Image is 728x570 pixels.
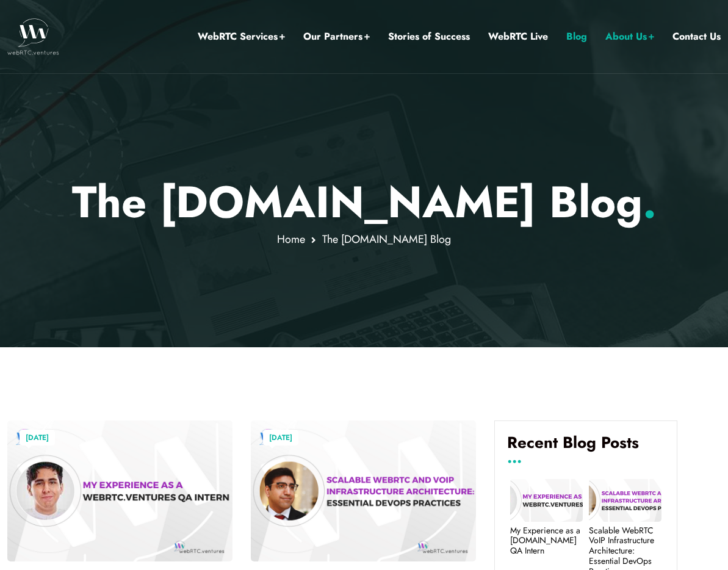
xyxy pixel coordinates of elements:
a: WebRTC Services [198,29,285,45]
img: image [7,420,232,561]
a: Home [277,231,305,247]
a: Contact Us [672,29,721,45]
img: WebRTC.ventures [7,18,59,55]
span: . [643,170,657,234]
h4: Recent Blog Posts [507,433,665,461]
a: [DATE] [20,430,55,446]
a: Blog [566,29,587,45]
img: image [251,420,476,561]
a: Stories of Success [388,29,470,45]
a: About Us [605,29,654,45]
a: [DATE] [263,430,298,446]
a: WebRTC Live [488,29,548,45]
p: The [DOMAIN_NAME] Blog [7,176,721,228]
span: The [DOMAIN_NAME] Blog [322,231,451,247]
a: Our Partners [303,29,370,45]
a: My Experience as a [DOMAIN_NAME] QA Intern [510,525,583,556]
